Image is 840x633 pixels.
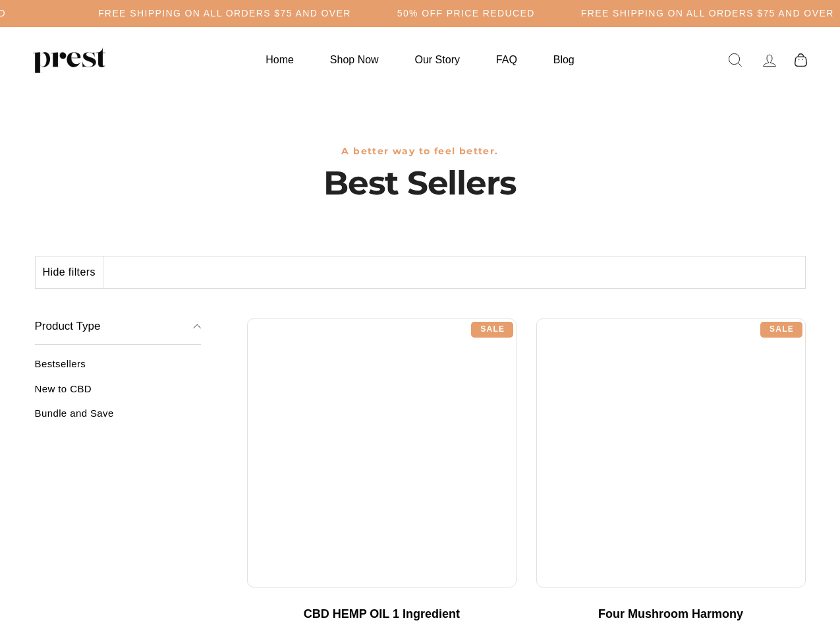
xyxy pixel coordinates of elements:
div: Four Mushroom Harmony [549,607,793,622]
a: Our Story [399,47,476,73]
a: Bundle and Save [35,407,202,429]
button: Hide filters [36,256,103,288]
ul: Primary [249,47,590,73]
a: FAQ [480,47,534,73]
div: CBD HEMP OIL 1 Ingredient [260,607,503,622]
h5: Free Shipping on all orders $75 and over [98,8,351,19]
a: Bestsellers [35,358,202,380]
div: Sale [760,322,802,338]
h3: A better way to feel better. [35,146,806,157]
a: Shop Now [314,47,395,73]
h1: Best Sellers [35,164,806,203]
img: PREST ORGANICS [33,47,105,73]
a: Blog [537,47,591,73]
a: Home [249,47,310,73]
div: Sale [471,322,513,338]
a: New to CBD [35,383,202,405]
h5: Free Shipping on all orders $75 and over [581,8,834,19]
button: Product Type [35,309,202,346]
h5: 50% OFF PRICE REDUCED [397,8,535,19]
